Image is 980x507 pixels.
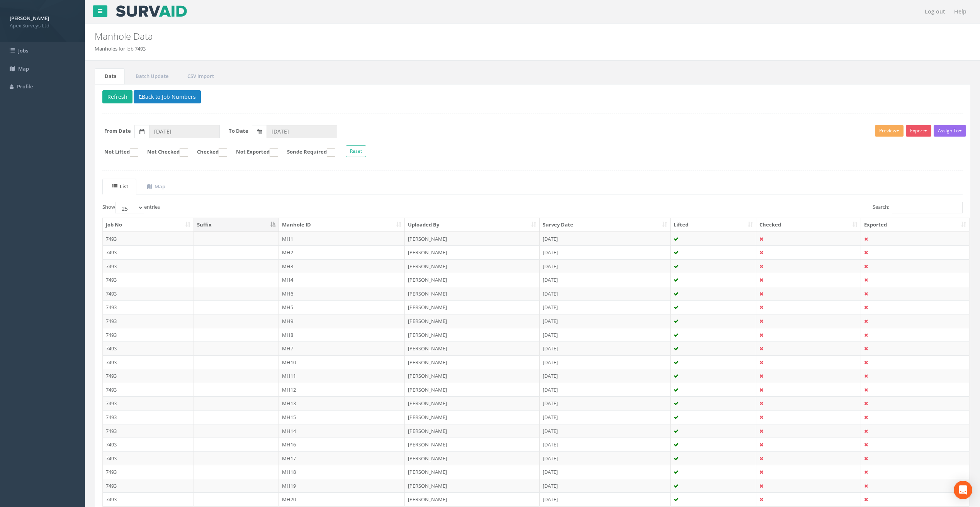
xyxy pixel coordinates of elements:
[405,218,540,232] th: Uploaded By: activate to sort column ascending
[279,424,405,438] td: MH14
[892,202,963,213] input: Search:
[405,410,540,424] td: [PERSON_NAME]
[405,355,540,369] td: [PERSON_NAME]
[954,481,972,499] div: Open Intercom Messenger
[103,218,194,232] th: Job No: activate to sort column ascending
[103,383,194,397] td: 7493
[194,218,279,232] th: Suffix: activate to sort column descending
[18,47,28,54] span: Jobs
[540,218,671,232] th: Survey Date: activate to sort column ascending
[279,300,405,314] td: MH5
[405,273,540,287] td: [PERSON_NAME]
[279,369,405,383] td: MH11
[126,68,177,84] a: Batch Update
[540,287,671,301] td: [DATE]
[95,31,822,41] h2: Manhole Data
[540,314,671,328] td: [DATE]
[97,148,138,157] label: Not Lifted
[756,218,861,232] th: Checked: activate to sort column ascending
[405,314,540,328] td: [PERSON_NAME]
[104,127,131,135] label: From Date
[405,369,540,383] td: [PERSON_NAME]
[540,369,671,383] td: [DATE]
[405,259,540,273] td: [PERSON_NAME]
[671,218,756,232] th: Lifted: activate to sort column ascending
[279,259,405,273] td: MH3
[103,328,194,342] td: 7493
[279,479,405,493] td: MH19
[279,383,405,397] td: MH12
[10,13,75,29] a: [PERSON_NAME] Apex Surveys Ltd
[228,148,278,157] label: Not Exported
[540,396,671,410] td: [DATE]
[540,383,671,397] td: [DATE]
[103,396,194,410] td: 7493
[405,465,540,479] td: [PERSON_NAME]
[279,355,405,369] td: MH10
[103,245,194,259] td: 7493
[540,259,671,273] td: [DATE]
[10,22,75,29] span: Apex Surveys Ltd
[18,65,29,72] span: Map
[103,287,194,301] td: 7493
[279,396,405,410] td: MH13
[103,259,194,273] td: 7493
[405,438,540,451] td: [PERSON_NAME]
[540,245,671,259] td: [DATE]
[405,451,540,465] td: [PERSON_NAME]
[103,465,194,479] td: 7493
[229,127,248,135] label: To Date
[103,492,194,506] td: 7493
[103,479,194,493] td: 7493
[177,68,222,84] a: CSV Import
[279,218,405,232] th: Manhole ID: activate to sort column ascending
[103,410,194,424] td: 7493
[279,245,405,259] td: MH2
[95,45,146,52] li: Manholes for Job 7493
[873,202,963,213] label: Search:
[279,287,405,301] td: MH6
[103,300,194,314] td: 7493
[540,341,671,355] td: [DATE]
[540,232,671,246] td: [DATE]
[540,273,671,287] td: [DATE]
[279,232,405,246] td: MH1
[540,424,671,438] td: [DATE]
[405,396,540,410] td: [PERSON_NAME]
[139,148,188,157] label: Not Checked
[137,179,173,194] a: Map
[405,328,540,342] td: [PERSON_NAME]
[103,424,194,438] td: 7493
[405,341,540,355] td: [PERSON_NAME]
[103,341,194,355] td: 7493
[103,273,194,287] td: 7493
[405,232,540,246] td: [PERSON_NAME]
[405,479,540,493] td: [PERSON_NAME]
[279,314,405,328] td: MH9
[934,125,966,137] button: Assign To
[279,148,335,157] label: Sonde Required
[405,245,540,259] td: [PERSON_NAME]
[103,355,194,369] td: 7493
[10,15,49,22] strong: [PERSON_NAME]
[112,183,128,190] uib-tab-heading: List
[279,410,405,424] td: MH15
[875,125,904,137] button: Preview
[103,314,194,328] td: 7493
[134,90,201,103] button: Back to Job Numbers
[95,68,125,84] a: Data
[405,492,540,506] td: [PERSON_NAME]
[267,125,337,138] input: To Date
[346,145,366,157] button: Reset
[149,125,220,138] input: From Date
[279,341,405,355] td: MH7
[540,355,671,369] td: [DATE]
[540,410,671,424] td: [DATE]
[115,202,144,213] select: Showentries
[279,273,405,287] td: MH4
[540,492,671,506] td: [DATE]
[405,287,540,301] td: [PERSON_NAME]
[102,179,136,194] a: List
[540,465,671,479] td: [DATE]
[540,328,671,342] td: [DATE]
